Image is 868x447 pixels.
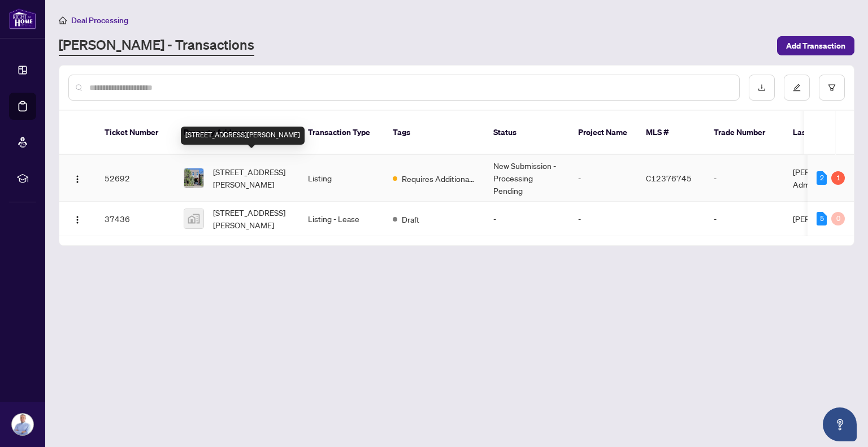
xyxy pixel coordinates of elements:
span: Add Transaction [786,37,845,55]
span: Requires Additional Docs [402,172,475,185]
span: [STREET_ADDRESS][PERSON_NAME] [213,166,290,190]
span: home [59,16,67,24]
button: Logo [68,210,86,228]
div: 5 [817,212,827,225]
td: - [569,202,637,236]
td: 37436 [96,202,175,236]
th: Project Name [569,111,637,155]
button: download [749,75,775,101]
th: Ticket Number [96,111,175,155]
img: Logo [73,175,82,184]
td: Listing - Lease [299,202,384,236]
img: thumbnail-img [184,168,203,188]
span: Deal Processing [71,15,128,25]
td: New Submission - Processing Pending [484,155,569,202]
button: Open asap [823,407,857,441]
img: Logo [73,215,82,224]
td: 52692 [96,155,175,202]
img: thumbnail-img [184,209,203,228]
button: Add Transaction [777,36,854,55]
span: C12376745 [646,173,692,183]
td: - [484,202,569,236]
button: edit [784,75,810,101]
td: - [705,155,784,202]
button: Logo [68,169,86,187]
span: download [758,84,766,92]
img: Profile Icon [12,414,33,435]
div: [STREET_ADDRESS][PERSON_NAME] [181,127,305,145]
span: edit [793,84,801,92]
a: [PERSON_NAME] - Transactions [59,36,254,56]
img: logo [9,8,36,29]
span: Draft [402,213,419,225]
div: 2 [817,171,827,185]
td: - [569,155,637,202]
td: - [705,202,784,236]
th: Property Address [175,111,299,155]
span: [STREET_ADDRESS][PERSON_NAME] [213,206,290,231]
th: Tags [384,111,484,155]
div: 1 [831,171,845,185]
th: Trade Number [705,111,784,155]
button: filter [819,75,845,101]
div: 0 [831,212,845,225]
span: filter [828,84,836,92]
td: Listing [299,155,384,202]
th: Transaction Type [299,111,384,155]
th: MLS # [637,111,705,155]
th: Status [484,111,569,155]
